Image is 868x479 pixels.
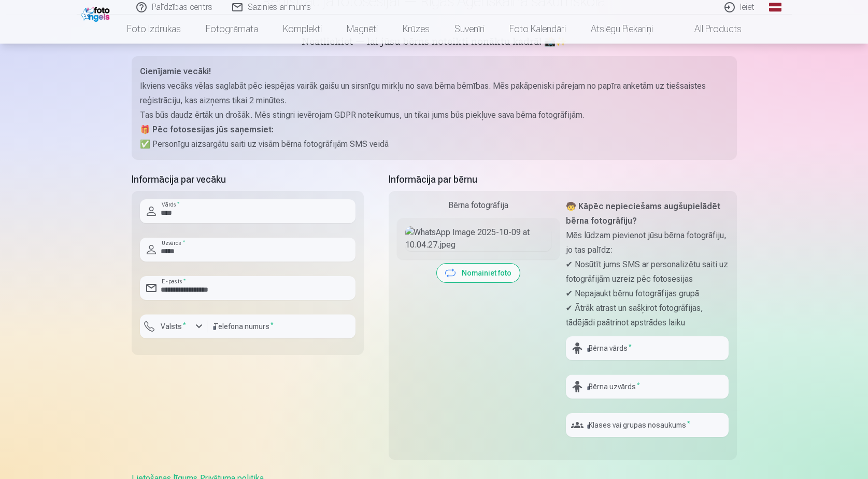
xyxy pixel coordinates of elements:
a: Fotogrāmata [193,15,271,44]
button: Valsts* [140,314,207,338]
a: Foto izdrukas [115,15,193,44]
p: Ikviens vecāks vēlas saglabāt pēc iespējas vairāk gaišu un sirsnīgu mirkļu no sava bērna bērnības... [140,79,729,108]
p: ✔ Nosūtīt jums SMS ar personalizētu saiti uz fotogrāfijām uzreiz pēc fotosesijas [566,257,729,286]
button: Nomainiet foto [437,264,520,282]
div: Bērna fotogrāfija [397,199,560,212]
a: Magnēti [334,15,390,44]
h5: Informācija par bērnu [389,172,737,187]
a: Foto kalendāri [497,15,578,44]
a: All products [665,15,754,44]
h5: Informācija par vecāku [132,172,364,187]
a: Suvenīri [442,15,497,44]
strong: 🧒 Kāpēc nepieciešams augšupielādēt bērna fotogrāfiju? [566,201,720,226]
strong: 🎁 Pēc fotosesijas jūs saņemsiet: [140,125,274,134]
p: Tas būs daudz ērtāk un drošāk. Mēs stingri ievērojam GDPR noteikumus, un tikai jums būs piekļuve ... [140,108,729,122]
p: Mēs lūdzam pievienot jūsu bērna fotogrāfiju, jo tas palīdz: [566,228,729,257]
p: ✔ Nepajaukt bērnu fotogrāfijas grupā [566,286,729,301]
img: /fa1 [81,4,112,22]
strong: Cienījamie vecāki! [140,66,211,76]
img: WhatsApp Image 2025-10-09 at 10.04.27.jpeg [405,226,551,251]
a: Krūzes [390,15,442,44]
a: Komplekti [271,15,334,44]
p: ✔ Ātrāk atrast un sašķirot fotogrāfijas, tādējādi paātrinot apstrādes laiku [566,301,729,330]
p: ✅ Personīgu aizsargātu saiti uz visām bērna fotogrāfijām SMS veidā [140,137,729,152]
a: Atslēgu piekariņi [578,15,665,44]
label: Valsts [156,321,190,332]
